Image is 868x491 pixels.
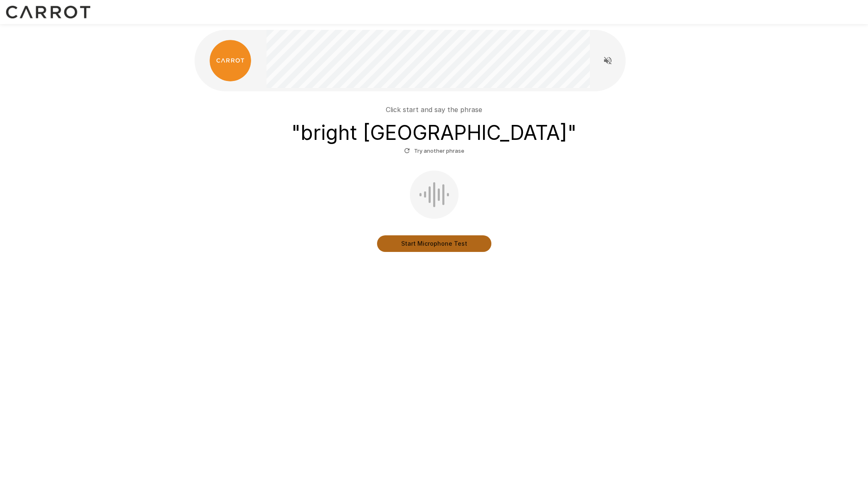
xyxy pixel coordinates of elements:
p: Click start and say the phrase [386,105,482,115]
button: Read questions aloud [599,52,616,69]
img: carrot_logo.png [210,40,251,81]
button: Try another phrase [402,144,466,157]
h3: " bright [GEOGRAPHIC_DATA] " [291,121,577,144]
button: Start Microphone Test [377,235,491,252]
